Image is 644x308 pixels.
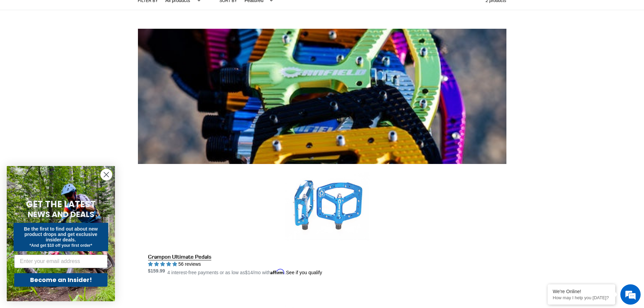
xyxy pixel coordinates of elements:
[100,169,112,181] button: Close dialog
[14,273,108,287] button: Become an Insider!
[553,289,610,294] div: We're Online!
[553,295,610,300] p: How may I help you today?
[24,226,98,242] span: Be the first to find out about new product drops and get exclusive insider deals.
[28,209,94,220] span: NEWS AND DEALS
[26,198,96,210] span: GET THE LATEST
[29,243,92,248] span: *And get $10 off your first order*
[14,255,108,268] input: Enter your email address
[138,29,506,164] img: Content block image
